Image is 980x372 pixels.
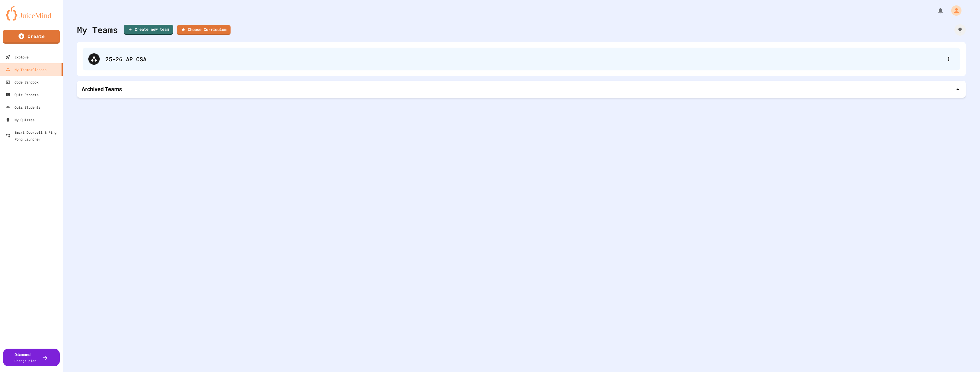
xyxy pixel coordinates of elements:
div: Diamond [15,351,36,363]
div: My Account [945,4,963,17]
div: My Teams [77,23,118,36]
p: Archived Teams [81,85,122,93]
div: Explore [6,54,28,60]
a: Choose Curriculum [177,25,231,35]
div: Smart Doorbell & Ping Pong Launcher [6,129,60,143]
img: logo-orange.svg [6,6,57,21]
div: Code Sandbox [6,79,38,86]
a: Create [3,30,60,44]
div: Quiz Students [6,104,40,111]
div: My Quizzes [6,116,34,123]
div: My Notifications [926,6,945,15]
div: 25-26 AP CSA [105,55,943,63]
a: Create new team [124,25,173,35]
button: DiamondChange plan [3,349,60,366]
div: My Teams/Classes [6,66,46,73]
span: Change plan [15,359,36,363]
div: 25-26 AP CSA [83,48,960,70]
div: How it works [954,24,966,36]
div: Quiz Reports [6,91,38,98]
